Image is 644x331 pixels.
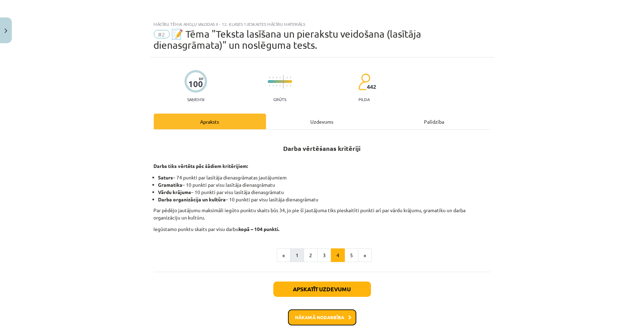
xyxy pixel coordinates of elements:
[188,79,203,89] div: 100
[358,248,372,262] button: »
[154,248,491,262] nav: Page navigation example
[317,248,331,262] button: 3
[154,207,491,221] p: Par pēdējo jautājumu maksimāli iegūto punktu skaits būs 34, jo pie šī jautājuma tiks pieskaitīti ...
[239,226,280,232] strong: kopā – 104 punkti.
[158,182,183,188] strong: Gramatika
[184,97,207,102] p: Saņemsi
[378,114,491,129] div: Palīdzība
[280,77,280,78] img: icon-short-line-57e1e144782c952c97e751825c79c345078a6d821885a25fce030b3d8c18986b.svg
[269,77,270,78] img: icon-short-line-57e1e144782c952c97e751825c79c345078a6d821885a25fce030b3d8c18986b.svg
[154,22,491,26] div: Mācību tēma: Angļu valodas ii - 12. klases 1.ieskaites mācību materiāls
[266,114,378,129] div: Uzdevums
[273,282,371,297] button: Apskatīt uzdevumu
[277,248,290,262] button: «
[158,189,191,195] strong: Vārdu krājums
[273,97,286,102] p: Grūts
[158,196,491,203] li: – 10 punkti par visu lasītāja dienasgrāmatu
[367,84,376,90] span: 442
[290,248,304,262] button: 1
[158,174,491,181] li: – 74 punkti par lasītāja dienasgrāmatas jautājumiem
[283,144,361,152] strong: Darba vērtēšanas kritēriji
[344,248,358,262] button: 5
[287,77,287,78] img: icon-short-line-57e1e144782c952c97e751825c79c345078a6d821885a25fce030b3d8c18986b.svg
[154,114,266,129] div: Apraksts
[154,30,170,38] span: #2
[273,85,273,86] img: icon-short-line-57e1e144782c952c97e751825c79c345078a6d821885a25fce030b3d8c18986b.svg
[290,85,291,86] img: icon-short-line-57e1e144782c952c97e751825c79c345078a6d821885a25fce030b3d8c18986b.svg
[276,77,277,78] img: icon-short-line-57e1e144782c952c97e751825c79c345078a6d821885a25fce030b3d8c18986b.svg
[158,181,491,188] li: – 10 punkti par visu lasītāja dienasgrāmatu
[304,248,318,262] button: 2
[269,85,270,86] img: icon-short-line-57e1e144782c952c97e751825c79c345078a6d821885a25fce030b3d8c18986b.svg
[358,97,370,102] p: pilda
[276,85,277,86] img: icon-short-line-57e1e144782c952c97e751825c79c345078a6d821885a25fce030b3d8c18986b.svg
[290,77,291,78] img: icon-short-line-57e1e144782c952c97e751825c79c345078a6d821885a25fce030b3d8c18986b.svg
[158,174,173,180] strong: Saturs
[158,188,491,196] li: – 10 punkti par visu lasītāja dienasgrāmatu
[199,77,203,80] span: XP
[154,163,248,169] strong: Darbs tiks vērtēts pēc šādiem kritērijiem:
[280,85,280,86] img: icon-short-line-57e1e144782c952c97e751825c79c345078a6d821885a25fce030b3d8c18986b.svg
[288,309,356,325] button: Nākamā nodarbība
[273,77,273,78] img: icon-short-line-57e1e144782c952c97e751825c79c345078a6d821885a25fce030b3d8c18986b.svg
[5,29,7,33] img: icon-close-lesson-0947bae3869378f0d4975bcd49f059093ad1ed9edebbc8119c70593378902aed.svg
[158,196,226,202] strong: Darba organizācija un kultūra
[287,85,287,86] img: icon-short-line-57e1e144782c952c97e751825c79c345078a6d821885a25fce030b3d8c18986b.svg
[358,73,370,91] img: students-c634bb4e5e11cddfef0936a35e636f08e4e9abd3cc4e673bd6f9a4125e45ecb1.svg
[154,28,422,51] span: 📝 Tēma "Teksta lasīšana un pierakstu veidošana (lasītāja dienasgrāmata)" un noslēguma tests.
[331,248,345,262] button: 4
[283,75,284,88] img: icon-long-line-d9ea69661e0d244f92f715978eff75569469978d946b2353a9bb055b3ed8787d.svg
[154,225,491,233] p: Iegūstamo punktu skaits par visu darbu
